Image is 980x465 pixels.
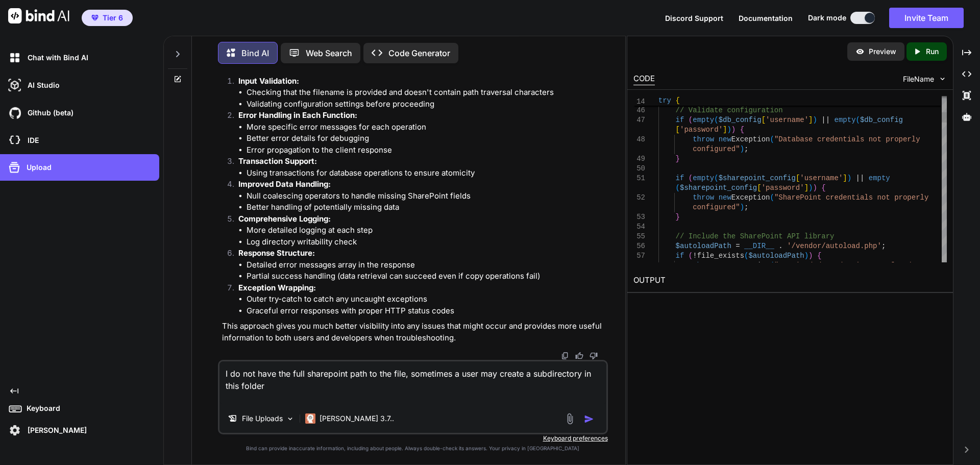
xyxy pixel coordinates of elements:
[675,155,679,163] span: }
[744,203,748,211] span: ;
[247,293,606,305] li: Outer try-catch to catch any uncaught exceptions
[247,259,606,271] li: Detailed error messages array in the response
[633,135,645,144] div: 48
[731,261,770,270] span: Exception
[633,106,645,115] div: 46
[731,135,770,143] span: Exception
[808,184,813,192] span: )
[238,156,317,166] strong: Transaction Support:
[675,174,684,182] span: if
[757,184,761,192] span: [
[633,261,645,271] div: 58
[665,14,723,22] span: Discord Support
[247,236,606,248] li: Log directory writability check
[774,135,920,143] span: "Database credentials not properly
[23,425,87,435] p: [PERSON_NAME]
[938,75,947,83] img: chevron down
[693,252,697,260] span: !
[222,321,606,344] p: This approach gives you much better visibility into any issues that might occur and provides more...
[693,174,714,182] span: empty
[808,13,846,23] span: Dark mode
[748,252,804,260] span: $autoloadPath
[675,232,834,240] span: // Include the SharePoint API library
[740,126,744,134] span: {
[247,87,606,99] li: Checking that the filename is provided and doesn't contain path traversal characters
[584,414,594,424] img: icon
[843,174,847,182] span: ]
[247,144,606,156] li: Error propagation to the client response
[575,352,583,360] img: like
[242,413,283,424] p: File Uploads
[633,164,645,174] div: 50
[247,121,606,133] li: More specific error messages for each operation
[680,184,757,192] span: $sharepoint_config
[388,47,450,59] p: Code Generator
[238,110,357,120] strong: Error Handling in Each Function:
[82,10,133,26] button: premiumTier 6
[675,213,679,221] span: }
[247,305,606,317] li: Graceful error responses with proper HTTP status codes
[675,96,679,105] span: {
[238,214,331,224] strong: Comprehensive Logging:
[718,174,795,182] span: $sharepoint_config
[869,46,896,57] p: Preview
[731,193,770,202] span: Exception
[813,184,817,192] span: )
[697,252,744,260] span: file_exists
[627,268,953,292] h2: OUTPUT
[633,241,645,251] div: 56
[633,97,645,107] span: 14
[740,203,744,211] span: )
[804,184,808,192] span: ]
[23,108,73,118] p: Github (beta)
[286,414,295,423] img: Pick Models
[633,73,655,85] div: CODE
[633,251,645,261] div: 57
[675,184,679,192] span: (
[744,242,774,250] span: __DIR__
[761,184,804,192] span: 'password'
[219,361,606,404] textarea: I do not have the full sharepoint path to the file, sometimes a user may create a subdirectory in...
[633,212,645,222] div: 53
[903,74,934,84] span: FileName
[847,174,851,182] span: )
[778,242,782,250] span: .
[834,116,855,124] span: empty
[561,352,569,360] img: copy
[855,174,864,182] span: ||
[723,126,727,134] span: ]
[238,179,331,189] strong: Improved Data Handling:
[693,145,740,153] span: configured"
[855,47,865,56] img: preview
[238,248,315,258] strong: Response Structure:
[774,193,928,202] span: "SharePoint credentials not properly
[633,222,645,232] div: 54
[23,135,39,145] p: IDE
[680,126,723,134] span: 'password'
[320,413,394,424] p: [PERSON_NAME] 3.7..
[22,403,60,413] p: Keyboard
[218,434,608,443] p: Keyboard preferences
[774,261,933,270] span: "Required dependencies not found. Run
[821,116,830,124] span: ||
[718,193,731,202] span: new
[693,135,714,143] span: throw
[6,104,23,121] img: githubDark
[739,14,793,22] span: Documentation
[766,116,808,124] span: 'username'
[855,116,860,124] span: (
[6,422,23,439] img: settings
[718,135,731,143] span: new
[665,13,723,23] button: Discord Support
[633,193,645,203] div: 52
[744,252,748,260] span: (
[238,283,316,292] strong: Exception Wrapping:
[247,202,606,213] li: Better handling of potentially missing data
[675,106,782,114] span: // Validate configuration
[770,193,774,202] span: (
[247,190,606,202] li: Null coalescing operators to handle missing SharePoint fields
[821,184,825,192] span: {
[740,145,744,153] span: )
[633,174,645,183] div: 51
[718,116,761,124] span: $db_config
